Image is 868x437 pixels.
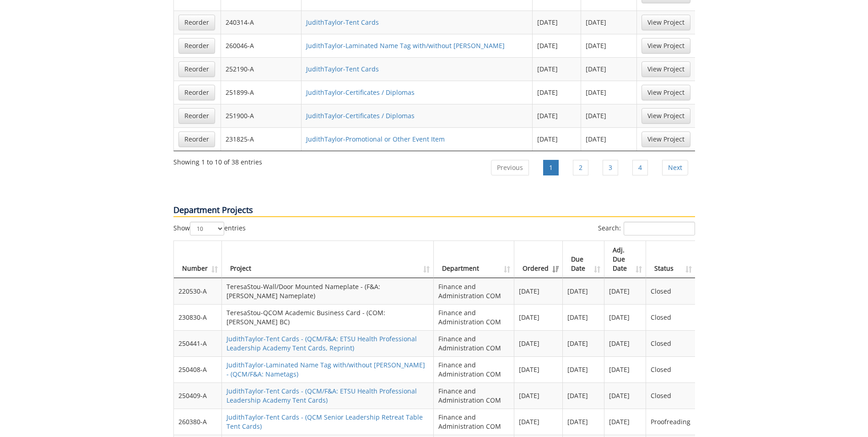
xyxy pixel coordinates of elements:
p: Department Projects [173,204,695,217]
td: 251900-A [221,104,302,127]
select: Showentries [190,222,224,235]
td: 251899-A [221,81,302,104]
a: Reorder [178,85,215,100]
td: [DATE] [514,409,563,435]
div: Showing 1 to 10 of 38 entries [173,154,262,167]
a: JudithTaylor-Tent Cards - (QCM/F&A: ETSU Health Professional Leadership Academy Tent Cards) [226,387,417,404]
td: [DATE] [604,304,646,330]
td: 230830-A [174,304,222,330]
a: JudithTaylor-Tent Cards - (QCM Senior Leadership Retreat Table Tent Cards) [226,413,423,431]
td: [DATE] [533,11,581,34]
th: Status: activate to sort column ascending [646,241,695,278]
td: [DATE] [533,34,581,57]
label: Show entries [173,222,246,235]
td: 220530-A [174,278,222,304]
td: [DATE] [581,127,637,151]
td: Finance and Administration COM [434,356,514,382]
th: Adj. Due Date: activate to sort column ascending [604,241,646,278]
td: [DATE] [533,57,581,81]
th: Department: activate to sort column ascending [434,241,514,278]
input: Search: [624,222,695,235]
td: [DATE] [533,81,581,104]
a: 4 [632,160,648,175]
td: Closed [646,330,695,356]
td: [DATE] [514,278,563,304]
td: [DATE] [604,356,646,382]
a: View Project [642,38,690,54]
a: 1 [543,160,559,175]
a: JudithTaylor-Tent Cards - (QCM/F&A: ETSU Health Professional Leadership Academy Tent Cards, Reprint) [226,334,417,352]
td: 250441-A [174,330,222,356]
a: View Project [642,61,690,77]
td: [DATE] [604,382,646,409]
td: [DATE] [563,278,604,304]
a: JudithTaylor-Tent Cards [306,65,379,73]
td: [DATE] [514,356,563,382]
td: [DATE] [533,104,581,127]
td: [DATE] [581,57,637,81]
a: Reorder [178,131,215,147]
td: 250409-A [174,382,222,409]
td: Closed [646,382,695,409]
td: [DATE] [563,356,604,382]
a: JudithTaylor-Certificates / Diplomas [306,111,415,120]
td: Finance and Administration COM [434,304,514,330]
th: Ordered: activate to sort column ascending [514,241,563,278]
td: TeresaStou-Wall/Door Mounted Nameplate - (F&A: [PERSON_NAME] Nameplate) [222,278,434,304]
td: [DATE] [563,409,604,435]
td: [DATE] [514,382,563,409]
td: Finance and Administration COM [434,409,514,435]
td: 252190-A [221,57,302,81]
td: [DATE] [563,382,604,409]
a: 2 [573,160,588,175]
td: [DATE] [581,34,637,57]
td: [DATE] [604,409,646,435]
a: View Project [642,85,690,100]
td: 260380-A [174,409,222,435]
label: Search: [598,222,695,235]
td: Finance and Administration COM [434,382,514,409]
a: JudithTaylor-Promotional or Other Event Item [306,135,445,143]
td: [DATE] [514,330,563,356]
a: Reorder [178,15,215,30]
td: 260046-A [221,34,302,57]
td: [DATE] [604,330,646,356]
a: Reorder [178,38,215,54]
td: Closed [646,356,695,382]
td: [DATE] [581,11,637,34]
a: JudithTaylor-Laminated Name Tag with/without [PERSON_NAME] [306,41,505,50]
td: TeresaStou-QCOM Academic Business Card - (COM:[PERSON_NAME] BC) [222,304,434,330]
td: Finance and Administration COM [434,330,514,356]
td: [DATE] [563,330,604,356]
a: View Project [642,108,690,124]
th: Due Date: activate to sort column ascending [563,241,604,278]
td: 250408-A [174,356,222,382]
a: View Project [642,131,690,147]
td: Closed [646,304,695,330]
th: Project: activate to sort column ascending [222,241,434,278]
td: [DATE] [581,104,637,127]
a: JudithTaylor-Certificates / Diplomas [306,88,415,97]
td: Proofreading [646,409,695,435]
td: [DATE] [581,81,637,104]
a: Next [662,160,688,175]
td: Closed [646,278,695,304]
a: Previous [491,160,529,175]
th: Number: activate to sort column ascending [174,241,222,278]
a: JudithTaylor-Tent Cards [306,18,379,27]
td: [DATE] [533,127,581,151]
td: Finance and Administration COM [434,278,514,304]
td: 231825-A [221,127,302,151]
a: JudithTaylor-Laminated Name Tag with/without [PERSON_NAME] - (QCM/F&A: Nametags) [226,361,425,378]
td: 240314-A [221,11,302,34]
td: [DATE] [514,304,563,330]
a: View Project [642,15,690,30]
a: Reorder [178,108,215,124]
a: Reorder [178,61,215,77]
td: [DATE] [563,304,604,330]
td: [DATE] [604,278,646,304]
a: 3 [603,160,618,175]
